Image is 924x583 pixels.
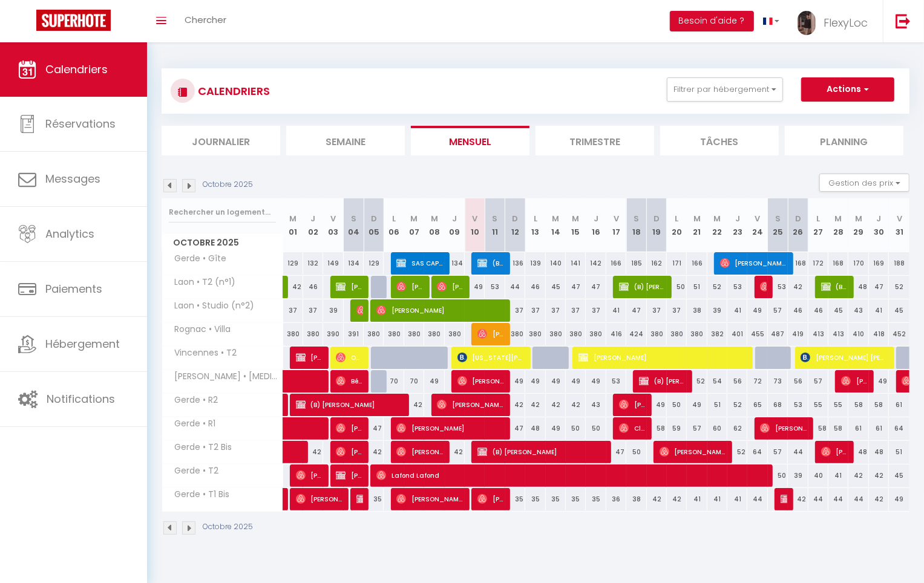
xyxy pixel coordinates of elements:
div: 37 [525,299,545,322]
abbr: M [835,213,842,224]
th: 01 [283,198,303,252]
div: 68 [768,394,788,416]
div: 64 [889,417,909,440]
span: Gerde • Gîte [164,252,230,265]
div: 49 [869,370,889,392]
div: 47 [566,276,586,298]
span: [PERSON_NAME] [356,487,363,510]
span: [PERSON_NAME] [396,275,423,298]
div: 47 [505,417,525,440]
div: 59 [667,417,687,440]
div: 57 [768,441,788,463]
abbr: V [472,213,477,224]
div: 52 [727,394,747,416]
div: 72 [747,370,767,392]
div: 49 [566,370,586,392]
div: 49 [546,417,566,440]
th: 15 [566,198,586,252]
div: 51 [707,394,727,416]
abbr: S [351,213,356,224]
img: logout [896,13,911,28]
abbr: M [431,213,438,224]
span: [PERSON_NAME] • [MEDICAL_DATA] [164,370,285,383]
div: 57 [808,370,828,392]
div: 185 [626,252,646,275]
div: 49 [505,370,525,392]
div: 37 [303,299,323,322]
span: Analytics [45,226,94,241]
abbr: D [795,213,801,224]
div: 37 [566,299,586,322]
div: 50 [667,394,687,416]
div: 42 [445,441,465,463]
span: [PERSON_NAME] [296,464,323,487]
span: [PERSON_NAME] [437,393,503,416]
div: 380 [303,323,323,345]
div: 50 [768,464,788,487]
div: 382 [707,323,727,345]
div: 48 [525,417,545,440]
div: 455 [747,323,767,345]
div: 65 [747,394,767,416]
span: [PERSON_NAME] [296,487,342,510]
abbr: V [614,213,619,224]
abbr: M [572,213,580,224]
div: 58 [848,394,868,416]
abbr: J [877,213,882,224]
div: 46 [303,276,323,298]
span: Réservations [45,116,116,131]
abbr: L [816,213,820,224]
div: 37 [505,299,525,322]
div: 134 [344,252,364,275]
div: 47 [869,276,889,298]
div: 172 [808,252,828,275]
div: 57 [768,299,788,322]
abbr: V [755,213,761,224]
span: Gerde • T2 [164,464,222,478]
span: [PERSON_NAME] [660,440,726,463]
span: [PERSON_NAME] [356,299,363,322]
th: 27 [808,198,828,252]
h3: CALENDRIERS [195,77,270,105]
div: 380 [566,323,586,345]
div: 168 [788,252,808,275]
div: 64 [747,441,767,463]
div: 42 [869,464,889,487]
div: 49 [525,370,545,392]
div: 41 [727,299,747,322]
th: 25 [768,198,788,252]
div: 380 [525,323,545,345]
div: 47 [364,417,384,440]
th: 23 [727,198,747,252]
div: 61 [889,394,909,416]
div: 391 [344,323,364,345]
th: 05 [364,198,384,252]
div: 44 [788,441,808,463]
div: 61 [869,417,889,440]
abbr: J [594,213,598,224]
span: Calendriers [45,62,108,77]
div: 47 [606,441,626,463]
div: 380 [586,323,606,345]
div: 46 [525,276,545,298]
div: 380 [687,323,707,345]
li: Mensuel [411,126,529,155]
th: 12 [505,198,525,252]
abbr: M [552,213,559,224]
abbr: L [392,213,396,224]
div: 52 [687,370,707,392]
div: 141 [566,252,586,275]
div: 380 [505,323,525,345]
div: 170 [848,252,868,275]
div: 380 [283,323,303,345]
div: 169 [869,252,889,275]
th: 04 [344,198,364,252]
div: 38 [687,299,707,322]
span: Lafond Lafond [376,464,762,487]
span: [PERSON_NAME] [396,487,463,510]
div: 162 [647,252,667,275]
div: 49 [687,394,707,416]
div: 380 [424,323,444,345]
abbr: S [775,213,781,224]
span: Gerde • T2 Bis [164,441,235,454]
